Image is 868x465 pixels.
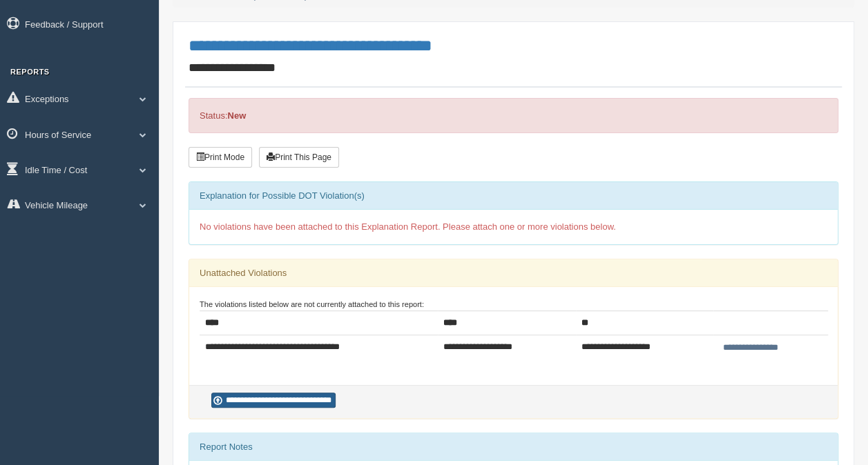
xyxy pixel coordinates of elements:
span: No violations have been attached to this Explanation Report. Please attach one or more violations... [200,221,616,232]
div: Status: [189,98,838,133]
div: Report Notes [189,433,838,461]
button: Print Mode [189,147,252,168]
button: Print This Page [259,147,339,168]
strong: New [227,110,246,121]
div: Unattached Violations [189,259,838,287]
small: The violations listed below are not currently attached to this report: [200,300,424,308]
div: Explanation for Possible DOT Violation(s) [189,182,838,210]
